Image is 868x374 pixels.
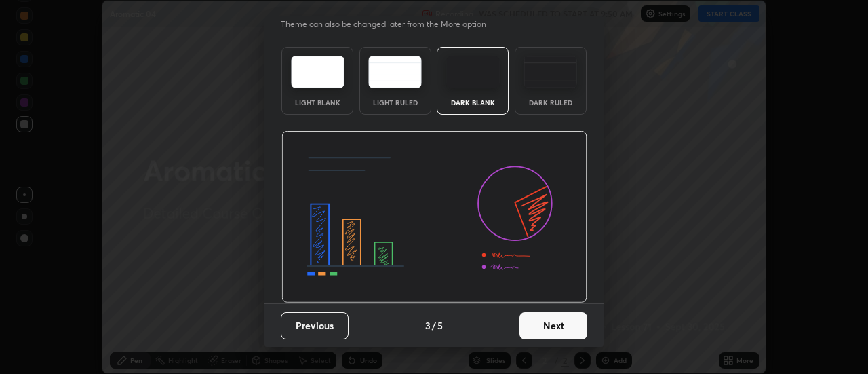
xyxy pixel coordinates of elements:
img: lightRuledTheme.5fabf969.svg [368,56,422,88]
img: lightTheme.e5ed3b09.svg [291,56,344,88]
button: Next [519,312,587,339]
img: darkTheme.f0cc69e5.svg [446,56,500,88]
div: Light Blank [290,99,344,106]
div: Dark Blank [446,99,500,106]
h4: 3 [425,318,431,333]
div: Light Ruled [368,99,422,106]
img: darkThemeBanner.d06ce4a2.svg [281,131,587,303]
button: Previous [281,312,349,339]
img: darkRuledTheme.de295e13.svg [524,56,577,88]
p: Theme can also be changed later from the More option [281,18,500,31]
h4: 5 [437,318,443,333]
div: Dark Ruled [524,99,578,106]
h4: / [432,318,436,333]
